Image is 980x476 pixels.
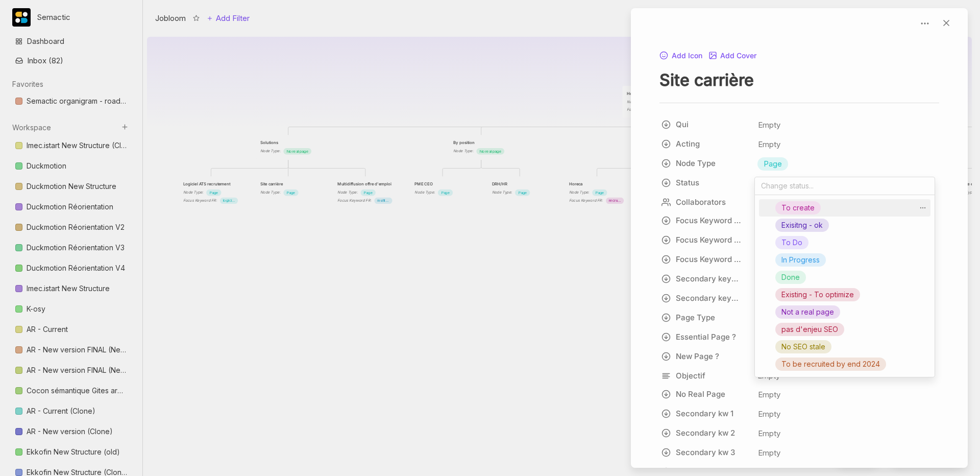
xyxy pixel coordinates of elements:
[781,323,838,336] span: pas d'enjeu SEO
[781,271,800,283] span: Done
[781,202,815,214] span: To create
[781,306,834,318] span: Not a real page
[781,341,825,353] span: No SEO stale
[781,236,802,249] span: To Do
[781,254,820,266] span: In Progress
[755,177,935,195] input: Change status...
[781,289,854,301] span: Existing - To optimize
[781,219,823,231] span: Exisitng - ok
[781,358,880,370] span: To be recruited by end 2024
